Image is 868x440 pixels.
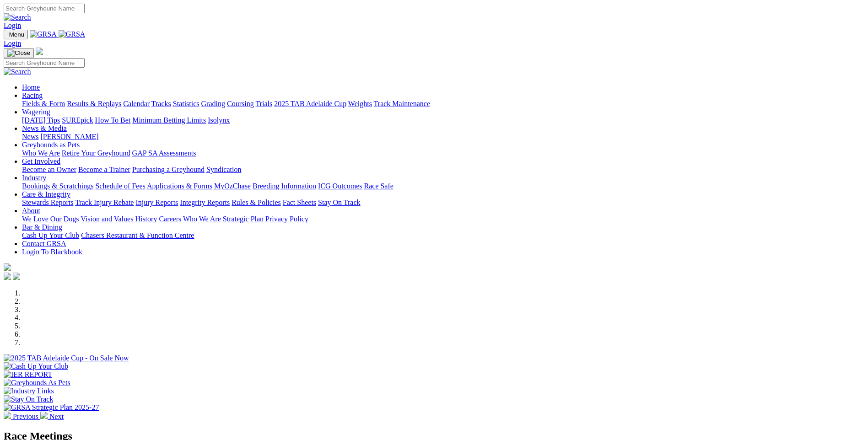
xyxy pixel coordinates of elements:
[40,413,64,420] a: Next
[374,100,430,107] a: Track Maintenance
[255,100,272,107] a: Trials
[4,39,21,47] a: Login
[132,116,206,124] a: Minimum Betting Limits
[22,248,82,256] a: Login To Blackbook
[4,68,31,76] img: Search
[22,157,60,165] a: Get Involved
[208,116,230,124] a: Isolynx
[22,166,864,174] div: Get Involved
[318,182,362,190] a: ICG Outcomes
[22,190,70,198] a: Care & Integrity
[22,100,864,108] div: Racing
[4,403,99,412] img: GRSA Strategic Plan 2025-27
[180,199,230,206] a: Integrity Reports
[223,215,264,223] a: Strategic Plan
[4,13,31,21] img: Search
[214,182,251,190] a: MyOzChase
[40,133,98,140] a: [PERSON_NAME]
[22,240,66,247] a: Contact GRSA
[22,124,67,132] a: News & Media
[22,108,50,116] a: Wagering
[22,207,40,215] a: About
[4,4,85,13] input: Search
[22,116,60,124] a: [DATE] Tips
[22,199,864,207] div: Care & Integrity
[22,231,864,240] div: Bar & Dining
[253,182,316,190] a: Breeding Information
[22,133,864,141] div: News & Media
[4,263,11,271] img: logo-grsa-white.png
[22,182,93,190] a: Bookings & Scratchings
[173,100,199,107] a: Statistics
[206,166,241,173] a: Syndication
[95,116,131,124] a: How To Bet
[4,362,68,370] img: Cash Up Your Club
[4,21,21,29] a: Login
[49,413,64,420] span: Next
[4,48,34,58] button: Toggle navigation
[22,215,864,223] div: About
[364,182,393,190] a: Race Safe
[22,231,79,239] a: Cash Up Your Club
[159,215,181,223] a: Careers
[4,354,129,362] img: 2025 TAB Adelaide Cup - On Sale Now
[132,166,205,173] a: Purchasing a Greyhound
[4,379,70,387] img: Greyhounds As Pets
[22,215,79,223] a: We Love Our Dogs
[265,215,308,223] a: Privacy Policy
[62,116,93,124] a: SUREpick
[9,31,24,38] span: Menu
[22,182,864,190] div: Industry
[22,100,65,107] a: Fields & Form
[22,174,46,182] a: Industry
[4,413,40,420] a: Previous
[22,223,62,231] a: Bar & Dining
[4,58,85,68] input: Search
[132,149,196,157] a: GAP SA Assessments
[4,273,11,280] img: facebook.svg
[81,215,133,223] a: Vision and Values
[22,166,76,173] a: Become an Owner
[201,100,225,107] a: Grading
[95,182,145,190] a: Schedule of Fees
[135,215,157,223] a: History
[283,199,316,206] a: Fact Sheets
[183,215,221,223] a: Who We Are
[36,48,43,55] img: logo-grsa-white.png
[22,149,864,157] div: Greyhounds as Pets
[13,273,20,280] img: twitter.svg
[227,100,254,107] a: Coursing
[81,231,194,239] a: Chasers Restaurant & Function Centre
[4,395,53,403] img: Stay On Track
[22,141,80,149] a: Greyhounds as Pets
[22,91,43,99] a: Racing
[318,199,360,206] a: Stay On Track
[78,166,130,173] a: Become a Trainer
[22,116,864,124] div: Wagering
[22,199,73,206] a: Stewards Reports
[147,182,212,190] a: Applications & Forms
[7,49,30,57] img: Close
[4,412,11,419] img: chevron-left-pager-white.svg
[151,100,171,107] a: Tracks
[4,387,54,395] img: Industry Links
[135,199,178,206] a: Injury Reports
[123,100,150,107] a: Calendar
[40,412,48,419] img: chevron-right-pager-white.svg
[62,149,130,157] a: Retire Your Greyhound
[22,149,60,157] a: Who We Are
[30,30,57,38] img: GRSA
[232,199,281,206] a: Rules & Policies
[22,133,38,140] a: News
[75,199,134,206] a: Track Injury Rebate
[348,100,372,107] a: Weights
[59,30,86,38] img: GRSA
[4,370,52,379] img: IER REPORT
[274,100,346,107] a: 2025 TAB Adelaide Cup
[4,30,28,39] button: Toggle navigation
[22,83,40,91] a: Home
[13,413,38,420] span: Previous
[67,100,121,107] a: Results & Replays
